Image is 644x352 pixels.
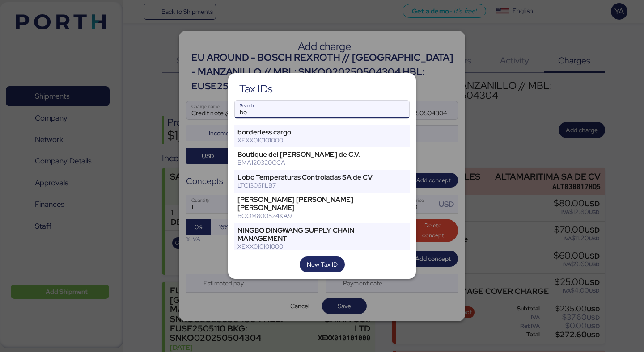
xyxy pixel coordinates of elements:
[237,136,377,144] div: XEXX010101000
[300,256,345,272] button: New Tax ID
[237,212,377,220] div: BOOM800524KA9
[307,259,338,270] span: New Tax ID
[237,181,377,189] div: LTC130611LB7
[235,101,409,118] input: Search
[239,85,273,93] div: Tax IDs
[237,243,377,251] div: XEXX010101000
[237,151,377,159] div: Boutique del [PERSON_NAME] de C.V.
[237,226,377,243] div: NINGBO DINGWANG SUPPLY CHAIN MANAGEMENT
[237,128,377,136] div: borderless cargo
[237,159,377,167] div: BMA120320CCA
[237,173,377,181] div: Lobo Temperaturas Controladas SA de CV
[237,196,377,212] div: [PERSON_NAME] [PERSON_NAME] [PERSON_NAME]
